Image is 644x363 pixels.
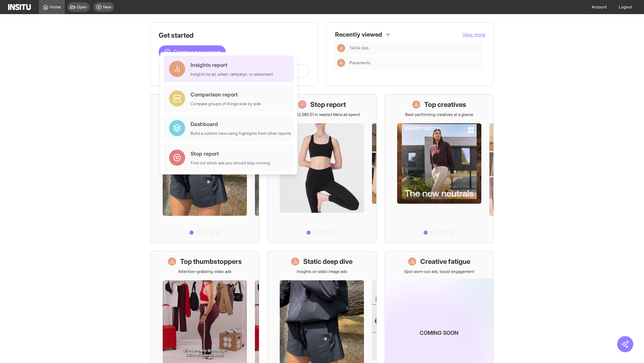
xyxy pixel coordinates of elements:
[349,60,370,66] span: Placements
[191,150,270,158] div: Stop report
[50,4,61,10] span: Home
[297,269,347,274] p: Insights on static image ads
[405,112,473,117] p: Best-performing creatives at a glance
[284,112,360,117] p: Save £22,985.51 in wasted Meta ad spend
[103,4,111,10] span: New
[303,257,353,266] h1: Static deep dive
[191,101,261,107] div: Compare groups of things side by side
[191,160,270,166] div: Find out which ads you should stop running
[178,269,231,274] p: Attention-grabbing video ads
[191,90,261,98] div: Comparison report
[337,59,345,67] div: Insights
[191,120,291,128] div: Dashboard
[191,61,273,69] div: Insights report
[349,45,369,51] span: TikTok Ads
[191,131,291,136] div: Build a custom view using highlights from other reports
[310,100,346,109] h1: Stop report
[150,94,259,243] a: What's live nowSee all active ads instantly
[173,48,220,56] span: Create a new report
[349,45,480,51] span: TikTok Ads
[463,31,485,38] button: View more
[8,4,31,10] img: Logo
[267,94,376,243] a: Stop reportSave £22,985.51 in wasted Meta ad spend
[180,257,242,266] h1: Top thumbstoppers
[77,4,87,10] span: Open
[424,100,466,109] h1: Top creatives
[349,60,480,66] span: Placements
[191,72,273,77] div: Insights by ad, adset, campaign, or placement
[337,44,345,52] div: Insights
[385,94,494,243] a: Top creativesBest-performing creatives at a glance
[159,31,310,40] h1: Get started
[159,45,226,59] button: Create a new report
